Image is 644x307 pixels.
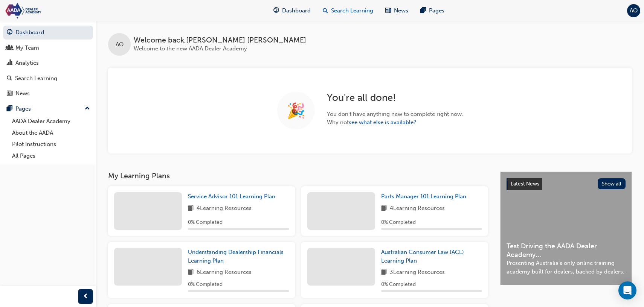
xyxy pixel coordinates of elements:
span: Service Advisor 101 Learning Plan [188,193,275,200]
a: see what else is available? [349,119,416,126]
a: About the AADA [9,127,93,139]
span: book-icon [188,204,194,213]
span: 4 Learning Resources [390,204,445,213]
button: Show all [598,178,626,189]
span: news-icon [385,6,391,15]
span: Understanding Dealership Financials Learning Plan [188,249,284,264]
span: 3 Learning Resources [390,268,445,277]
span: Presenting Australia's only online training academy built for dealers, backed by dealers. [507,259,626,276]
span: Test Driving the AADA Dealer Academy... [507,242,626,259]
span: 0 % Completed [188,218,223,227]
span: Latest News [511,181,539,187]
a: My Team [3,41,93,55]
a: Search Learning [3,71,93,85]
a: Analytics [3,56,93,70]
span: prev-icon [83,292,89,301]
span: 4 Learning Resources [197,204,252,213]
span: guage-icon [273,6,279,15]
span: people-icon [7,45,12,52]
button: AO [627,4,640,17]
h3: My Learning Plans [108,172,488,180]
a: Latest NewsShow allTest Driving the AADA Dealer Academy...Presenting Australia's only online trai... [500,172,632,285]
div: Search Learning [15,74,57,83]
span: Search Learning [331,6,373,15]
span: guage-icon [7,29,12,36]
span: book-icon [381,268,387,277]
span: news-icon [7,90,12,97]
a: AADA Dealer Academy [9,116,93,127]
span: 0 % Completed [381,280,416,289]
span: Welcome back , [PERSON_NAME] [PERSON_NAME] [134,36,306,45]
span: book-icon [381,204,387,213]
div: Pages [15,105,31,113]
a: News [3,87,93,100]
span: up-icon [85,104,90,114]
span: book-icon [188,268,194,277]
a: Australian Consumer Law (ACL) Learning Plan [381,248,482,265]
span: Welcome to the new AADA Dealer Academy [134,45,247,52]
span: You don ' t have anything new to complete right now. [327,110,463,119]
a: All Pages [9,150,93,162]
span: search-icon [7,75,12,82]
a: news-iconNews [379,3,414,18]
a: guage-iconDashboard [267,3,317,18]
img: Trak [4,2,90,19]
button: Pages [3,102,93,116]
span: AO [630,6,638,15]
div: My Team [15,44,39,52]
a: Dashboard [3,26,93,40]
a: search-iconSearch Learning [317,3,379,18]
h2: You ' re all done! [327,92,463,104]
span: News [394,6,408,15]
span: AO [116,40,124,49]
span: Dashboard [282,6,311,15]
button: DashboardMy TeamAnalyticsSearch LearningNews [3,24,93,102]
span: 6 Learning Resources [197,268,252,277]
span: 0 % Completed [188,280,223,289]
span: pages-icon [420,6,426,15]
div: Analytics [15,59,39,67]
span: 0 % Completed [381,218,416,227]
span: search-icon [323,6,328,15]
a: Pilot Instructions [9,138,93,150]
span: pages-icon [7,106,12,112]
a: pages-iconPages [414,3,450,18]
span: 🎉 [287,106,305,115]
a: Understanding Dealership Financials Learning Plan [188,248,289,265]
a: Parts Manager 101 Learning Plan [381,192,469,201]
span: Australian Consumer Law (ACL) Learning Plan [381,249,464,264]
span: Pages [429,6,444,15]
a: Latest NewsShow all [507,178,626,190]
a: Service Advisor 101 Learning Plan [188,192,278,201]
span: Why not [327,118,463,127]
span: chart-icon [7,60,12,67]
div: Open Intercom Messenger [618,281,636,299]
div: News [15,89,30,98]
span: Parts Manager 101 Learning Plan [381,193,466,200]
